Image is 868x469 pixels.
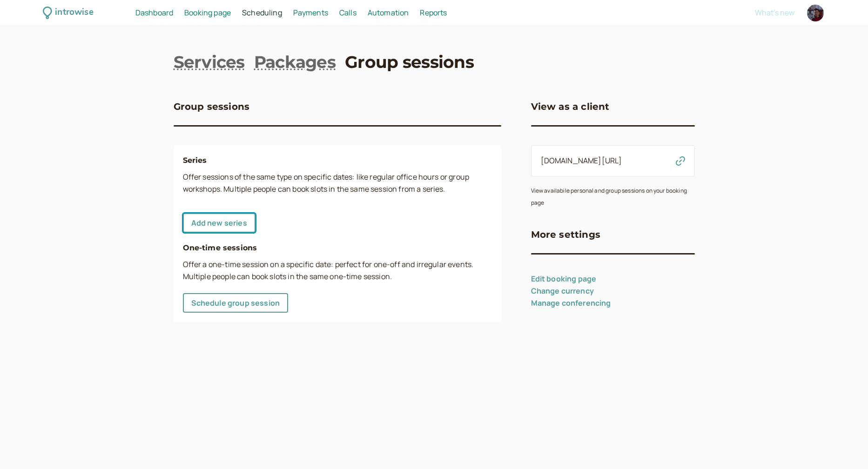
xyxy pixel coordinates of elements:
a: Automation [368,7,409,19]
a: [DOMAIN_NAME][URL] [541,155,622,166]
button: What's new [755,8,794,17]
span: Calls [339,7,357,18]
span: Dashboard [135,7,173,18]
a: Dashboard [135,7,173,19]
a: Edit booking page [531,274,597,284]
span: Automation [368,7,409,18]
a: Change currency [531,286,594,296]
a: Scheduling [242,7,282,19]
a: Booking page [184,7,231,19]
a: Reports [420,7,447,19]
span: What's new [755,7,794,18]
a: Account [806,3,825,23]
p: Offer a one-time session on a specific date: perfect for one-off and irregular events. Multiple p... [183,259,492,283]
h3: Group sessions [174,99,250,114]
a: Payments [293,7,328,19]
p: Offer sessions of the same type on specific dates: like regular office hours or group workshops. ... [183,171,492,195]
a: Schedule group session [183,293,289,313]
a: Services [174,50,245,74]
iframe: Chat Widget [821,424,868,469]
h3: More settings [531,227,601,242]
small: View availabile personal and group sessions on your booking page [531,187,687,207]
a: Manage conferencing [531,298,611,308]
a: Add new series [183,213,256,233]
span: Reports [420,7,447,18]
h4: One-time sessions [183,242,492,254]
span: Booking page [184,7,231,18]
span: Scheduling [242,7,282,18]
h3: View as a client [531,99,610,114]
a: Group sessions [345,50,474,74]
span: Payments [293,7,328,18]
h4: Series [183,154,492,167]
a: introwise [43,6,94,20]
a: Calls [339,7,357,19]
a: Packages [254,50,336,74]
div: introwise [55,6,93,20]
